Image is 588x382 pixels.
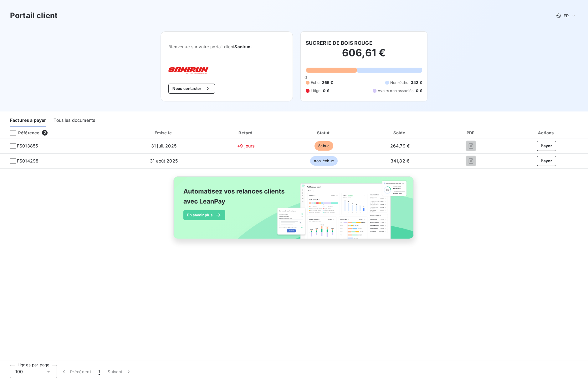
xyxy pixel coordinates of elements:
div: Statut [287,130,361,136]
span: 31 août 2025 [150,158,178,163]
button: Suivant [104,365,135,378]
div: PDF [439,130,504,136]
span: 2 [42,130,48,136]
h2: 606,61 € [306,47,422,65]
span: Bienvenue sur votre portail client . [168,44,285,49]
span: +9 jours [237,143,255,148]
span: 342 € [411,80,422,85]
button: Précédent [57,365,95,378]
button: Payer [537,141,556,151]
span: FS014298 [17,158,38,164]
img: Company logo [168,67,208,74]
span: 1 [99,369,100,375]
span: FS013855 [17,143,38,149]
span: 100 [15,369,23,375]
div: Factures à payer [10,114,46,127]
span: FR [564,13,569,18]
div: Référence [5,130,39,136]
h3: Portail client [10,10,58,21]
span: échue [314,141,333,151]
button: Nous contacter [168,84,215,94]
span: 0 € [416,88,422,94]
span: non-échue [310,156,337,166]
span: 265 € [322,80,333,85]
div: Solde [364,130,436,136]
img: banner [168,173,421,250]
button: 1 [95,365,104,378]
button: Payer [537,156,556,166]
span: 31 juil. 2025 [151,143,176,148]
span: Sanirun [234,44,250,49]
span: Non-échu [390,80,408,85]
span: Avoirs non associés [378,88,413,94]
div: Émise le [122,130,205,136]
h6: SUCRERIE DE BOIS ROUGE [306,39,372,47]
span: 0 [304,75,307,80]
div: Tous les documents [54,114,95,127]
div: Actions [506,130,587,136]
span: 341,82 € [391,158,409,163]
span: 264,79 € [390,143,410,148]
span: Litige [311,88,321,94]
span: Échu [311,80,320,85]
span: 0 € [323,88,329,94]
div: Retard [208,130,284,136]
